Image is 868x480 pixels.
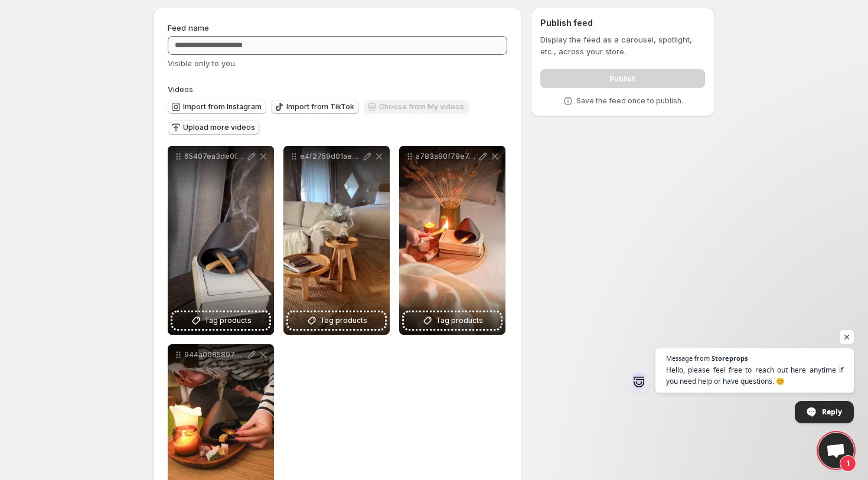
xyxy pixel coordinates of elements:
[172,312,269,329] button: Tag products
[666,364,843,387] span: Hello, please feel free to reach out here anytime if you need help or have questions. 😊
[712,355,748,361] span: Storeprops
[271,100,359,114] button: Import from TikTok
[184,350,246,360] p: 944a008589794855ab1de40ab83b27fdHD-1080p-25Mbps-42202464 1
[320,315,367,326] span: Tag products
[183,123,255,132] span: Upload more videos
[818,433,854,468] a: Open chat
[399,146,505,335] div: a783a90f79e74b1c9507ac128d49e2c1HD-720p-16Mbps-39813424Tag products
[168,120,260,135] button: Upload more videos
[822,401,842,422] span: Reply
[286,102,354,112] span: Import from TikTok
[168,84,193,94] span: Videos
[540,34,705,57] p: Display the feed as a carousel, spotlight, etc., across your store.
[436,315,483,326] span: Tag products
[300,152,361,161] p: e4f2759d01ae4e148faca56b16d70d5eHD-1080p-25Mbps-48314110
[168,100,266,114] button: Import from Instagram
[184,152,246,161] p: 65407ea3de0f475e9cbe23024bdaa8aaHD-1080p-25Mbps-41923119
[168,23,209,32] span: Feed name
[840,455,856,472] span: 1
[288,312,385,329] button: Tag products
[666,355,710,361] span: Message from
[540,17,705,29] h2: Publish feed
[168,146,274,335] div: 65407ea3de0f475e9cbe23024bdaa8aaHD-1080p-25Mbps-41923119Tag products
[576,96,683,106] p: Save the feed once to publish.
[204,315,252,326] span: Tag products
[283,146,390,335] div: e4f2759d01ae4e148faca56b16d70d5eHD-1080p-25Mbps-48314110Tag products
[404,312,501,329] button: Tag products
[183,102,262,112] span: Import from Instagram
[416,152,477,161] p: a783a90f79e74b1c9507ac128d49e2c1HD-720p-16Mbps-39813424
[168,58,237,68] span: Visible only to you.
